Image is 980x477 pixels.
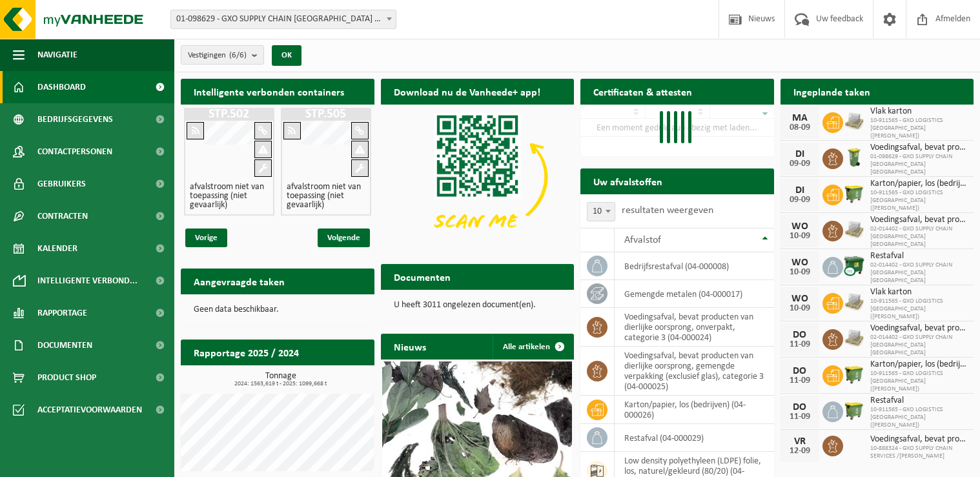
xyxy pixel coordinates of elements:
[190,183,269,210] h4: afvalstroom niet van toepassing (niet gevaarlijk)
[181,340,312,365] h2: Rapportage 2025 / 2024
[229,51,247,59] count: (6/6)
[181,269,298,294] h2: Aangevraagde taken
[787,268,813,277] div: 10-09
[37,297,87,329] span: Rapportage
[843,400,865,421] img: WB-1100-HPE-GN-50
[624,235,661,245] span: Afvalstof
[843,327,865,349] img: LP-PA-00000-WDN-11
[787,402,813,412] div: DO
[870,396,968,406] span: Restafval
[185,228,227,247] span: Vorige
[870,179,968,189] span: Karton/papier, los (bedrijven)
[284,108,368,121] h1: STP.505
[870,261,968,285] span: 02-014402 - GXO SUPPLY CHAIN [GEOGRAPHIC_DATA] [GEOGRAPHIC_DATA]
[787,113,813,123] div: MA
[787,294,813,304] div: WO
[287,183,365,210] h4: afvalstroom niet van toepassing (niet gevaarlijk)
[781,79,883,104] h2: Ingeplande taken
[587,203,615,221] span: 10
[188,46,247,65] span: Vestigingen
[870,117,968,140] span: 10-911565 - GXO LOGISTICS [GEOGRAPHIC_DATA] ([PERSON_NAME])
[843,183,865,205] img: WB-1100-HPE-GN-50
[37,200,88,232] span: Contracten
[787,149,813,159] div: DI
[787,447,813,456] div: 12-09
[37,394,142,426] span: Acceptatievoorwaarden
[37,71,86,103] span: Dashboard
[787,232,813,241] div: 10-09
[381,79,553,104] h2: Download nu de Vanheede+ app!
[580,168,675,194] h2: Uw afvalstoffen
[615,280,774,308] td: gemengde metalen (04-000017)
[870,215,968,225] span: Voedingsafval, bevat producten van dierlijke oorsprong, gemengde verpakking (exc...
[870,434,968,445] span: Voedingsafval, bevat producten van dierlijke oorsprong, onverpakt, categorie 3
[787,304,813,313] div: 10-09
[843,291,865,313] img: LP-PA-00000-WDN-11
[37,361,96,394] span: Product Shop
[587,202,615,221] span: 10
[278,365,373,391] a: Bekijk rapportage
[615,424,774,452] td: restafval (04-000029)
[318,228,370,247] span: Volgende
[381,334,439,359] h2: Nieuws
[381,105,575,250] img: Download de VHEPlus App
[870,406,968,429] span: 10-911565 - GXO LOGISTICS [GEOGRAPHIC_DATA] ([PERSON_NAME])
[843,255,865,277] img: WB-1100-CU
[187,108,271,121] h1: STP.502
[787,436,813,447] div: VR
[580,79,705,104] h2: Certificaten & attesten
[615,308,774,347] td: voedingsafval, bevat producten van dierlijke oorsprong, onverpakt, categorie 3 (04-000024)
[870,153,968,176] span: 01-098629 - GXO SUPPLY CHAIN [GEOGRAPHIC_DATA] [GEOGRAPHIC_DATA]
[37,136,112,168] span: Contactpersonen
[615,347,774,396] td: voedingsafval, bevat producten van dierlijke oorsprong, gemengde verpakking (exclusief glas), cat...
[787,366,813,376] div: DO
[187,381,374,387] span: 2024: 1563,619 t - 2025: 1099,668 t
[787,376,813,385] div: 11-09
[843,219,865,241] img: LP-PA-00000-WDN-11
[787,159,813,168] div: 09-09
[870,225,968,249] span: 02-014402 - GXO SUPPLY CHAIN [GEOGRAPHIC_DATA] [GEOGRAPHIC_DATA]
[870,360,968,370] span: Karton/papier, los (bedrijven)
[787,330,813,340] div: DO
[493,334,573,360] a: Alle artikelen
[787,196,813,205] div: 09-09
[37,329,92,361] span: Documenten
[870,107,968,117] span: Vlak karton
[170,10,396,29] span: 01-098629 - GXO SUPPLY CHAIN ANTWERP NV - ANTWERPEN
[787,185,813,196] div: DI
[615,252,774,280] td: bedrijfsrestafval (04-000008)
[787,340,813,349] div: 11-09
[615,396,774,424] td: karton/papier, los (bedrijven) (04-000026)
[870,445,968,460] span: 10-888324 - GXO SUPPLY CHAIN SERVICES /[PERSON_NAME]
[870,323,968,334] span: Voedingsafval, bevat producten van dierlijke oorsprong, gemengde verpakking (exc...
[843,363,865,385] img: WB-1100-HPE-GN-50
[381,264,464,289] h2: Documenten
[37,39,77,71] span: Navigatie
[787,258,813,268] div: WO
[870,143,968,153] span: Voedingsafval, bevat producten van dierlijke oorsprong, onverpakt, categorie 3
[787,412,813,421] div: 11-09
[843,110,865,132] img: LP-PA-00000-WDN-11
[622,205,713,216] label: resultaten weergeven
[394,301,562,310] p: U heeft 3011 ongelezen document(en).
[870,251,968,261] span: Restafval
[187,372,374,387] h3: Tonnage
[181,79,374,104] h2: Intelligente verbonden containers
[870,287,968,298] span: Vlak karton
[181,45,264,65] button: Vestigingen(6/6)
[787,221,813,232] div: WO
[272,45,301,66] button: OK
[870,189,968,212] span: 10-911565 - GXO LOGISTICS [GEOGRAPHIC_DATA] ([PERSON_NAME])
[37,232,77,265] span: Kalender
[843,147,865,168] img: WB-0140-HPE-GN-50
[37,103,113,136] span: Bedrijfsgegevens
[870,334,968,357] span: 02-014402 - GXO SUPPLY CHAIN [GEOGRAPHIC_DATA] [GEOGRAPHIC_DATA]
[37,168,86,200] span: Gebruikers
[870,370,968,393] span: 10-911565 - GXO LOGISTICS [GEOGRAPHIC_DATA] ([PERSON_NAME])
[194,305,362,314] p: Geen data beschikbaar.
[787,123,813,132] div: 08-09
[870,298,968,321] span: 10-911565 - GXO LOGISTICS [GEOGRAPHIC_DATA] ([PERSON_NAME])
[171,10,396,28] span: 01-098629 - GXO SUPPLY CHAIN ANTWERP NV - ANTWERPEN
[37,265,138,297] span: Intelligente verbond...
